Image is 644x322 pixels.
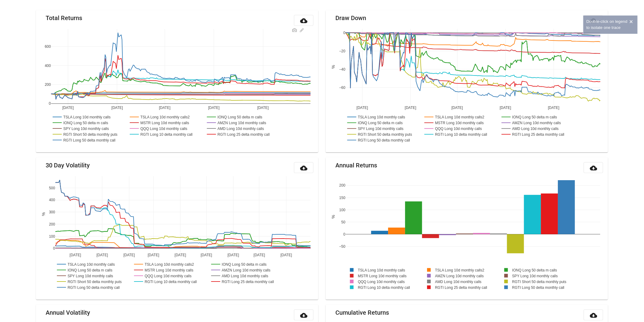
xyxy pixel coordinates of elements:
[300,164,307,172] mat-icon: cloud_download
[586,19,628,30] span: Double-click on legend to isolate one trace
[300,312,307,319] mat-icon: cloud_download
[335,310,389,316] mat-card-title: Cumulative Returns
[46,162,90,168] mat-card-title: 30 Day Volatility
[335,162,377,168] mat-card-title: Annual Returns
[46,15,82,21] mat-card-title: Total Returns
[628,19,635,25] button: ×
[590,312,597,319] mat-icon: cloud_download
[46,310,90,316] mat-card-title: Annual Volatility
[300,17,307,24] mat-icon: cloud_download
[335,15,366,21] mat-card-title: Draw Down
[590,164,597,172] mat-icon: cloud_download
